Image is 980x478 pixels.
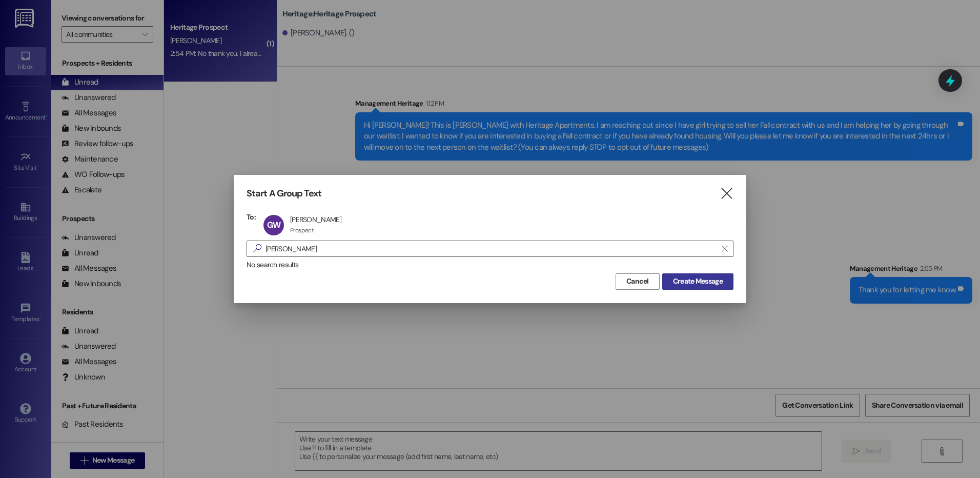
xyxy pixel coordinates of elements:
[722,245,727,253] i: 
[290,215,341,224] div: [PERSON_NAME]
[662,273,733,290] button: Create Message
[616,273,660,290] button: Cancel
[720,188,733,199] i: 
[626,276,649,287] span: Cancel
[267,220,280,230] span: GW
[247,212,256,222] h3: To:
[249,243,266,254] i: 
[247,188,321,200] h3: Start A Group Text
[290,226,314,234] div: Prospect
[266,242,717,256] input: Search for any contact or apartment
[717,241,733,256] button: Clear text
[247,260,733,270] div: No search results
[673,276,723,287] span: Create Message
